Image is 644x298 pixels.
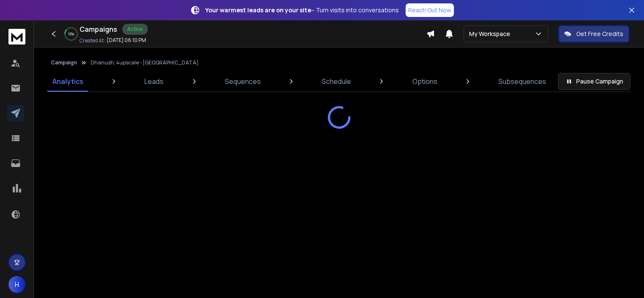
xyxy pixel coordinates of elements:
[122,24,148,35] div: Active
[558,73,630,90] button: Pause Campaign
[47,71,88,92] a: Analytics
[498,76,546,86] p: Subsequences
[8,276,25,293] button: H
[407,71,442,92] a: Options
[51,59,77,66] button: Campaign
[68,31,74,36] p: 12 %
[408,6,451,14] p: Reach Out Now
[220,71,266,92] a: Sequences
[558,25,629,42] button: Get Free Credits
[205,6,399,14] p: – Turn visits into conversations
[493,71,551,92] a: Subsequences
[406,3,454,17] a: Reach Out Now
[91,59,199,66] p: Dhanush, 4upscale - [GEOGRAPHIC_DATA]
[412,76,437,86] p: Options
[317,71,356,92] a: Schedule
[139,71,169,92] a: Leads
[53,76,83,86] p: Analytics
[107,37,146,44] p: [DATE] 06:10 PM
[205,6,311,14] strong: Your warmest leads are on your site
[80,37,105,44] p: Created At:
[8,29,25,45] img: logo
[144,76,163,86] p: Leads
[576,30,623,38] p: Get Free Credits
[469,30,514,38] p: My Workspace
[322,76,351,86] p: Schedule
[225,76,261,86] p: Sequences
[80,24,117,34] h1: Campaigns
